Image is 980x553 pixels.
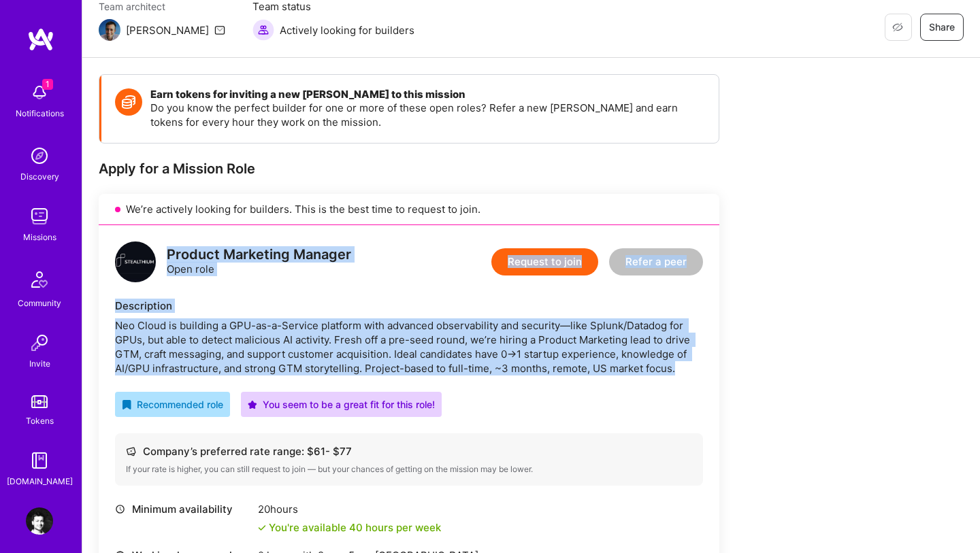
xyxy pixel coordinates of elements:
div: Neo Cloud is building a GPU-as-a-Service platform with advanced observability and security—like S... [115,318,703,375]
div: Discovery [20,169,59,184]
div: Apply for a Mission Role [99,160,719,178]
img: teamwork [26,203,53,230]
img: logo [27,27,54,52]
div: Notifications [16,106,64,120]
div: 20 hours [258,502,441,516]
div: We’re actively looking for builders. This is the best time to request to join. [99,194,719,225]
img: Token icon [115,88,142,116]
button: Refer a peer [609,248,703,275]
div: Company’s preferred rate range: $ 61 - $ 77 [126,444,692,458]
div: Open role [167,248,351,276]
img: Community [23,263,56,296]
div: [DOMAIN_NAME] [7,474,73,488]
img: User Avatar [26,507,53,535]
div: You seem to be a great fit for this role! [248,397,435,412]
img: Actively looking for builders [252,19,274,41]
img: guide book [26,447,53,474]
h4: Earn tokens for inviting a new [PERSON_NAME] to this mission [150,88,705,101]
img: bell [26,79,53,106]
span: 1 [42,79,53,90]
div: [PERSON_NAME] [126,23,209,37]
div: If your rate is higher, you can still request to join — but your chances of getting on the missio... [126,464,692,475]
div: Invite [29,356,50,371]
img: logo [115,241,156,282]
div: Minimum availability [115,502,251,516]
button: Request to join [491,248,598,275]
span: Share [929,20,955,34]
i: icon EyeClosed [892,22,903,33]
div: Tokens [26,414,54,428]
div: Product Marketing Manager [167,248,351,262]
div: You're available 40 hours per week [258,520,441,535]
img: Team Architect [99,19,120,41]
img: tokens [31,395,48,408]
div: Description [115,299,703,313]
div: Community [18,296,61,310]
a: User Avatar [22,507,56,535]
i: icon Mail [214,24,225,35]
img: Invite [26,329,53,356]
i: icon Clock [115,504,125,514]
p: Do you know the perfect builder for one or more of these open roles? Refer a new [PERSON_NAME] an... [150,101,705,129]
i: icon PurpleStar [248,400,257,409]
div: Missions [23,230,56,244]
button: Share [920,14,964,41]
i: icon Check [258,524,266,532]
i: icon Cash [126,446,136,456]
i: icon RecommendedBadge [122,400,131,409]
div: Recommended role [122,397,223,412]
img: discovery [26,142,53,169]
span: Actively looking for builders [280,23,414,37]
